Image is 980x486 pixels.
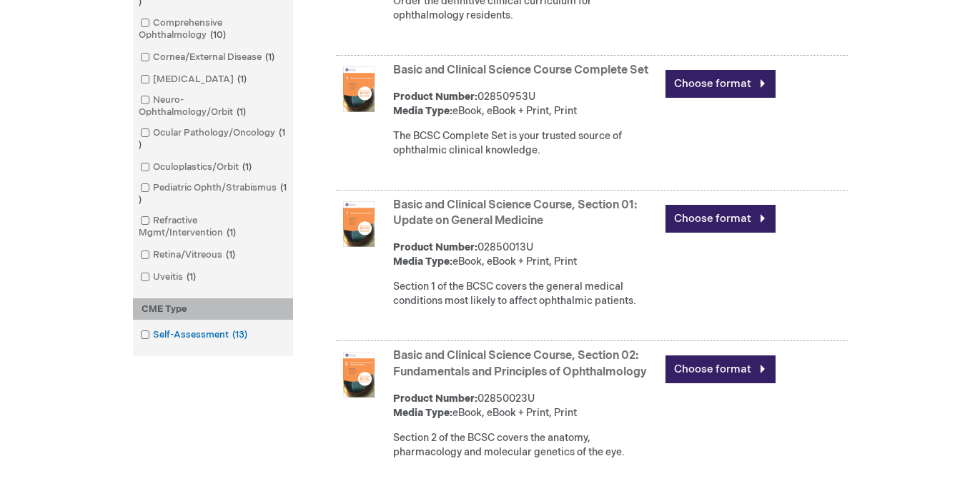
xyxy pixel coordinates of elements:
[393,90,658,118] div: 02850953U eBook, eBook + Print, Print
[222,249,239,260] span: 1
[393,241,658,269] div: 02850013U eBook, eBook + Print, Print
[665,70,776,98] a: Choose format
[137,328,253,342] a: Self-Assessment13
[393,349,647,379] a: Basic and Clinical Science Course, Section 02: Fundamentals and Principles of Ophthalmology
[223,227,239,238] span: 1
[393,91,477,103] strong: Product Number:
[239,161,255,173] span: 1
[207,29,229,41] span: 10
[393,198,637,228] a: Basic and Clinical Science Course, Section 01: Update on General Medicine
[137,181,289,207] a: Pediatric Ophth/Strabismus1
[393,255,452,268] strong: Media Type:
[183,271,199,283] span: 1
[234,74,250,85] span: 1
[393,129,658,158] div: The BCSC Complete Set is your trusted source of ophthalmic clinical knowledge.
[336,66,382,112] img: Basic and Clinical Science Course Complete Set
[137,126,289,152] a: Ocular Pathology/Oncology1
[665,355,776,383] a: Choose format
[665,205,776,233] a: Choose format
[139,127,285,151] span: 1
[393,105,452,117] strong: Media Type:
[137,161,257,174] a: Oculoplastics/Orbit1
[137,51,280,64] a: Cornea/External Disease1
[393,64,648,77] a: Basic and Clinical Science Course Complete Set
[139,182,287,206] span: 1
[229,329,251,340] span: 13
[393,241,477,253] strong: Product Number:
[393,407,452,419] strong: Media Type:
[137,16,289,42] a: Comprehensive Ophthalmology10
[137,93,289,119] a: Neuro-Ophthalmology/Orbit1
[133,298,293,320] div: CME Type
[137,248,241,262] a: Retina/Vitreous1
[336,201,382,247] img: Basic and Clinical Science Course, Section 01: Update on General Medicine
[393,393,477,405] strong: Product Number:
[393,431,658,460] div: Section 2 of the BCSC covers the anatomy, pharmacology and molecular genetics of the eye.
[262,51,278,63] span: 1
[233,106,249,118] span: 1
[393,280,658,308] div: Section 1 of the BCSC covers the general medical conditions most likely to affect ophthalmic pati...
[393,392,658,420] div: 02850023U eBook, eBook + Print, Print
[137,270,202,284] a: Uveitis1
[137,73,252,86] a: [MEDICAL_DATA]1
[336,352,382,398] img: Basic and Clinical Science Course, Section 02: Fundamentals and Principles of Ophthalmology
[137,214,289,240] a: Refractive Mgmt/Intervention1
